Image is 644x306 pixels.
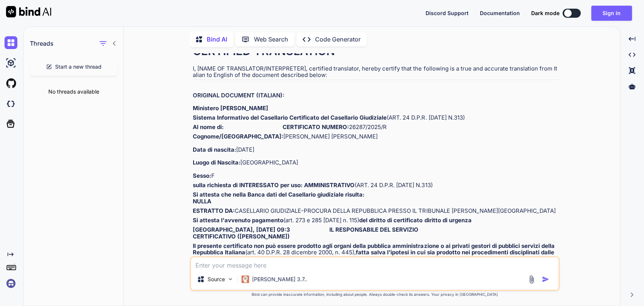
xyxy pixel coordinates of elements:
[193,249,555,262] strong: fatta salva l'ipotesi in cui sia prodotto nei procedimenti disciplinati dalle norme sull'immigraz...
[542,275,549,283] img: icon
[252,275,307,283] p: [PERSON_NAME] 3.7..
[190,292,559,297] p: Bind can provide inaccurate information, including about people. Always double-check its answers....
[193,243,558,262] p: (art. 40 D.P.R. 28 dicembre 2000, n. 445), (d.lgs. 25 luglio 1998, n. 286).
[24,82,123,101] div: No threads available
[193,114,558,121] p: (ART. 24 D.P.R. [DATE] N.313)
[480,10,520,16] button: Documentation
[193,242,556,256] strong: Il presente certificato non può essere prodotto agli organi della pubblica amministrazione o ai p...
[193,124,558,130] p: 26287/2025/R
[193,133,283,140] strong: Cognome/[GEOGRAPHIC_DATA]:
[254,36,288,43] p: Web Search
[329,226,418,233] strong: IL RESPONSABILE DEL SERVIZIO
[207,36,227,43] p: Bind AI
[5,36,17,49] img: chat
[193,207,235,214] strong: ESTRATTO DA:
[193,114,387,121] strong: Sistema Informativo del Casellario Certificato del Casellario Giudiziale
[241,275,249,283] img: Claude 3.7 Sonnet (Anthropic)
[193,105,268,112] strong: Ministero [PERSON_NAME]
[193,45,558,58] h1: CERTIFIED TRANSLATION
[5,277,17,290] img: signin
[30,39,54,48] h1: Threads
[339,255,539,262] strong: Il certificato é valido se presentato alle autorità amministrative straniere
[193,198,211,205] strong: NULLA
[207,275,225,283] p: Source
[193,65,558,78] p: I, [NAME OF TRANSLATOR/INTERPRETER], certified translator, hereby certify that the following is a...
[6,6,51,17] img: Bind AI
[193,123,224,131] strong: Al nome di:
[193,191,364,198] strong: Si attesta che nella Banca dati del Casellario giudiziale risulta:
[193,92,558,98] h2: ORIGINAL DOCUMENT (ITALIAN):
[227,276,234,282] img: Pick Models
[193,182,558,188] p: (ART. 24 D.P.R. [DATE] N.313)
[591,6,632,21] button: Sign in
[193,208,558,214] p: CASELLARIO GIUDIZIALE-PROCURA DELLA REPUBBLICA PRESSO IL TRIBUNALE [PERSON_NAME][GEOGRAPHIC_DATA]
[193,146,236,153] strong: Data di nascita:
[193,217,283,224] strong: Si attesta l'avvenuto pagamento
[5,77,17,90] img: githubLight
[193,159,240,166] strong: Luogo di Nascita:
[283,123,349,131] strong: CERTIFICATO NUMERO:
[193,226,290,233] strong: [GEOGRAPHIC_DATA], [DATE] 09:3
[426,10,469,16] button: Discord Support
[193,217,558,223] p: (art. 273 e 285 [DATE] n. 115)
[359,217,471,224] strong: del diritto di certificato diritto di urgenza
[193,233,290,240] strong: CERTIFICATIVO ([PERSON_NAME])
[527,275,536,284] img: attachment
[193,133,558,179] p: [PERSON_NAME] [PERSON_NAME] [DATE] [GEOGRAPHIC_DATA] F
[315,36,361,43] p: Code Generator
[5,57,17,69] img: ai-studio
[55,63,101,71] span: Start a new thread
[193,172,211,179] strong: Sesso:
[193,181,355,189] strong: sulla richiesta di INTERESSATO per uso: AMMINISTRATIVO
[5,97,17,110] img: darkCloudIdeIcon
[531,9,559,17] span: Dark mode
